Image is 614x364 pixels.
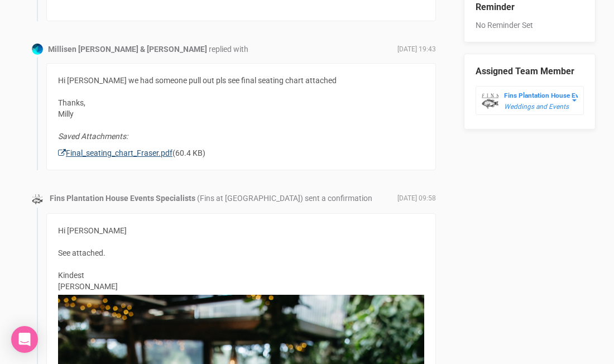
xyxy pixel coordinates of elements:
[48,45,207,54] strong: Millisen [PERSON_NAME] & [PERSON_NAME]
[32,44,43,55] img: Profile Image
[397,194,436,203] span: [DATE] 09:58
[482,93,498,109] img: data
[58,149,205,157] span: (60.4 KB)
[197,194,372,203] span: (Fins at [GEOGRAPHIC_DATA]) sent a confirmation
[209,45,248,54] span: replied with
[11,326,38,353] div: Open Intercom Messenger
[58,132,128,141] i: Saved Attachments:
[32,194,43,205] img: data
[397,45,436,54] span: [DATE] 19:43
[58,149,172,157] a: Final_seating_chart_Fraser.pdf
[476,1,584,14] legend: Reminder
[476,65,584,78] legend: Assigned Team Member
[476,86,584,115] button: Fins Plantation House Events Specialists Weddings and Events
[504,103,569,111] em: Weddings and Events
[50,194,195,203] strong: Fins Plantation House Events Specialists
[46,63,436,170] div: Hi [PERSON_NAME] we had someone pull out pls see final seating chart attached Thanks, Milly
